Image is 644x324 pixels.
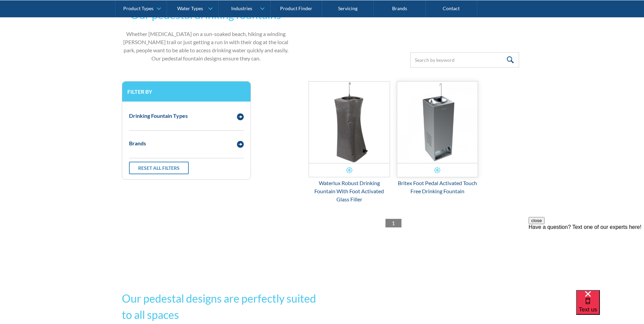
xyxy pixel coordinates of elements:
div: Product Types [123,5,153,11]
a: Reset all filters [129,162,189,174]
h2: Our pedestal designs are perfectly suited to all spaces [122,290,319,323]
div: Drinking Fountain Types [129,112,188,120]
input: Search by keyword [410,52,519,68]
div: Water Types [177,5,203,11]
div: Industries [231,5,252,11]
a: 1 [385,219,402,228]
iframe: podium webchat widget bubble [576,290,644,324]
img: Britex Foot Pedal Activated Touch Free Drinking Fountain [397,82,478,163]
div: Waterlux Robust Drinking Fountain With Foot Activated Glass Filler [309,179,390,203]
a: Britex Foot Pedal Activated Touch Free Drinking FountainBritex Foot Pedal Activated Touch Free Dr... [397,81,478,195]
iframe: podium webchat widget prompt [529,217,644,299]
h3: Filter by [127,88,245,95]
div: Britex Foot Pedal Activated Touch Free Drinking Fountain [397,179,478,195]
img: Waterlux Robust Drinking Fountain With Foot Activated Glass Filler [309,82,390,163]
div: List [264,219,522,228]
a: Waterlux Robust Drinking Fountain With Foot Activated Glass FillerWaterlux Robust Drinking Founta... [309,81,390,203]
div: Brands [129,139,146,147]
p: Whether [MEDICAL_DATA] on a sun-soaked beach, hiking a winding [PERSON_NAME] trail or just gettin... [122,30,290,62]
